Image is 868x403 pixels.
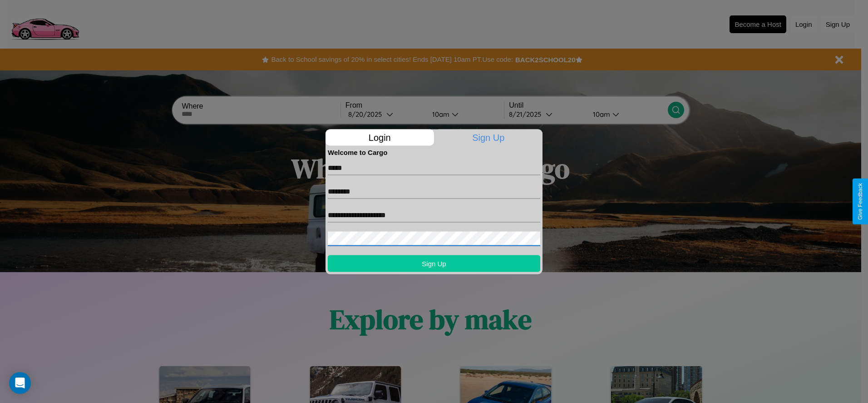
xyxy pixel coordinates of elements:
[328,148,540,156] h4: Welcome to Cargo
[434,129,543,145] p: Sign Up
[9,372,31,394] div: Open Intercom Messenger
[857,183,863,220] div: Give Feedback
[328,255,540,272] button: Sign Up
[325,129,434,145] p: Login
